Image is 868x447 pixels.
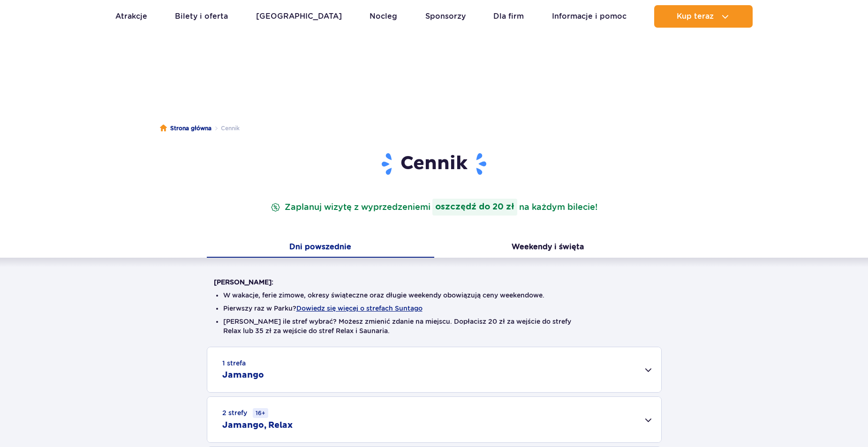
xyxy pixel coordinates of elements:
[222,408,268,418] small: 2 strefy
[296,305,423,312] button: Dowiedz się więcej o strefach Suntago
[175,5,228,28] a: Bilety i oferta
[493,5,524,28] a: Dla firm
[256,5,342,28] a: [GEOGRAPHIC_DATA]
[253,408,268,418] small: 16+
[222,420,293,431] h2: Jamango, Relax
[223,304,645,313] li: Pierwszy raz w Parku?
[115,5,147,28] a: Atrakcje
[223,317,645,335] li: [PERSON_NAME] ile stref wybrać? Możesz zmienić zdanie na miejscu. Dopłacisz 20 zł za wejście do s...
[552,5,626,28] a: Informacje i pomoc
[207,238,434,258] button: Dni powszednie
[211,124,240,133] li: Cennik
[677,12,714,21] span: Kup teraz
[269,199,599,216] p: Zaplanuj wizytę z wyprzedzeniem na każdym bilecie!
[214,278,273,286] strong: [PERSON_NAME]:
[432,199,517,216] strong: oszczędź do 20 zł
[370,5,397,28] a: Nocleg
[160,124,211,133] a: Strona główna
[222,370,264,381] h2: Jamango
[425,5,466,28] a: Sponsorzy
[654,5,753,28] button: Kup teraz
[214,152,655,176] h1: Cennik
[223,291,645,300] li: W wakacje, ferie zimowe, okresy świąteczne oraz długie weekendy obowiązują ceny weekendowe.
[434,238,662,258] button: Weekendy i święta
[222,358,246,368] small: 1 strefa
